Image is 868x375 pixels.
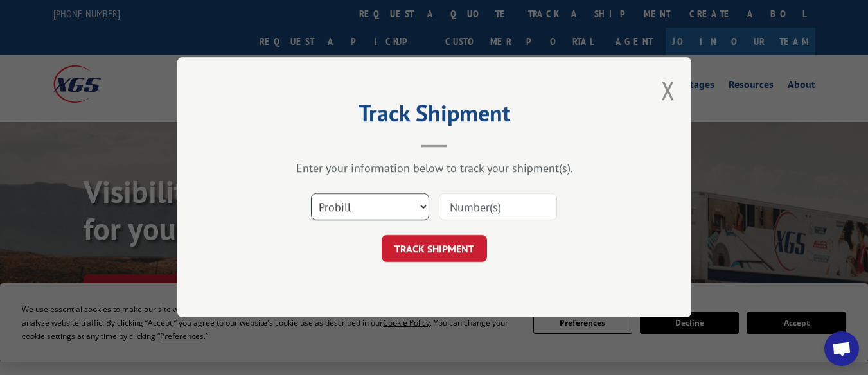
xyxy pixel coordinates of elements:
div: Open chat [824,331,859,366]
input: Number(s) [439,194,557,221]
h2: Track Shipment [242,104,627,128]
div: Enter your information below to track your shipment(s). [242,161,627,176]
button: TRACK SHIPMENT [382,236,487,263]
button: Close modal [661,73,675,107]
